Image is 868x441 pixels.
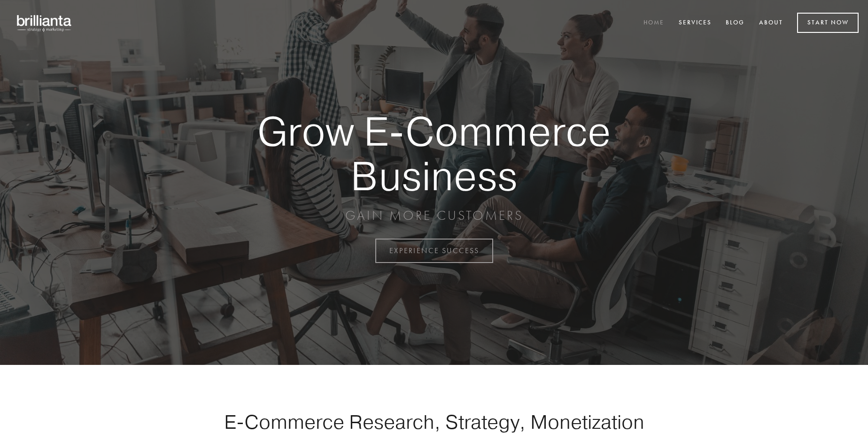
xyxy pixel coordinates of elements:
p: GAIN MORE CUSTOMERS [225,207,643,224]
a: Blog [720,15,751,31]
h1: E-Commerce Research, Strategy, Monetization [194,410,674,433]
a: About [753,15,789,31]
a: Start Now [797,13,859,33]
img: brillianta - research, strategy, marketing [9,9,80,37]
a: Services [673,15,718,31]
a: Home [637,15,670,31]
a: EXPERIENCE SUCCESS [375,239,493,263]
strong: Grow E-Commerce Business [225,109,643,198]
